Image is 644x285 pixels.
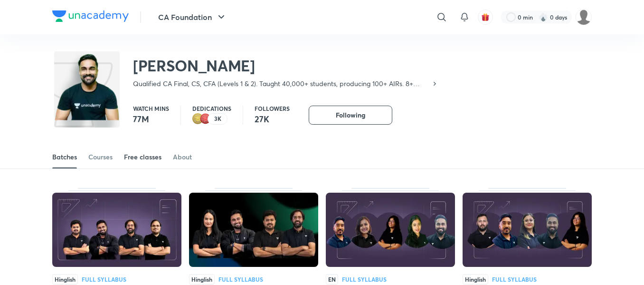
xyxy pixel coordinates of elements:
[342,276,387,282] div: Full Syllabus
[478,10,493,25] button: avatar
[218,276,263,282] div: Full Syllabus
[200,113,211,125] img: educator badge1
[336,110,365,120] span: Following
[189,274,215,285] span: Hinglish
[88,152,113,162] div: Courses
[88,146,113,168] a: Courses
[309,106,392,125] button: Following
[52,274,78,285] span: Hinglish
[124,152,161,162] div: Free classes
[255,113,290,125] p: 27K
[326,274,338,285] span: EN
[214,116,221,122] p: 3K
[192,106,231,111] p: Dedications
[173,152,192,162] div: About
[492,276,537,282] div: Full Syllabus
[189,193,318,267] img: Thumbnail
[539,12,548,22] img: streak
[133,113,169,125] p: 77M
[133,56,438,75] h2: [PERSON_NAME]
[463,274,488,285] span: Hinglish
[133,79,431,88] p: Qualified CA Final, CS, CFA (Levels 1 & 2). Taught 40,000+ students, producing 100+ AIRs. 8+ year...
[192,113,204,125] img: educator badge2
[152,8,233,27] button: CA Foundation
[52,10,129,22] img: Company Logo
[52,152,77,162] div: Batches
[255,106,290,111] p: Followers
[173,146,192,168] a: About
[52,10,129,24] a: Company Logo
[576,9,592,25] img: Syeda Nayareen
[52,193,181,267] img: Thumbnail
[463,193,592,267] img: Thumbnail
[124,146,161,168] a: Free classes
[133,106,169,111] p: Watch mins
[481,13,490,21] img: avatar
[326,193,455,267] img: Thumbnail
[82,276,126,282] div: Full Syllabus
[52,146,77,168] a: Batches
